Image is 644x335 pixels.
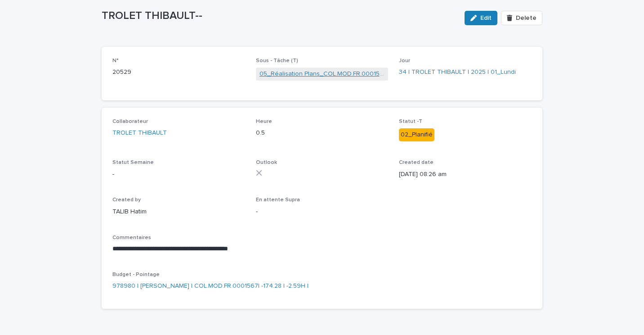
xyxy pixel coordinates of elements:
[256,119,272,124] span: Heure
[112,197,141,203] span: Created by
[399,128,434,141] div: 02_Planifié
[112,281,309,291] a: 978980 | [PERSON_NAME] | COL.MOD.FR.0001567| -174.28 | -2.59H |
[256,160,277,165] span: Outlook
[516,15,537,21] span: Delete
[256,58,298,63] span: Sous - Tâche (T)
[399,170,532,179] p: [DATE] 08:26 am
[480,15,492,21] span: Edit
[112,272,160,277] span: Budget - Pointage
[259,69,385,79] a: 05_Réalisation Plans_COL.MOD.FR.0001567
[399,119,422,124] span: Statut -T
[501,11,542,25] button: Delete
[256,128,389,138] p: 0.5
[399,58,410,63] span: Jour
[102,9,457,23] p: TROLET THIBAULT--
[112,119,148,124] span: Collaborateur
[112,58,119,63] span: N°
[399,68,516,77] a: 34 | TROLET THIBAULT | 2025 | 01_Lundi
[399,160,434,165] span: Created date
[112,207,245,217] p: TALIB Hatim
[112,170,245,179] p: -
[112,160,154,165] span: Statut Semaine
[465,11,497,25] button: Edit
[256,197,300,203] span: En attente Supra
[256,207,389,217] p: -
[112,235,151,240] span: Commentaires
[112,128,167,138] a: TROLET THIBAULT
[112,68,245,77] p: 20529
